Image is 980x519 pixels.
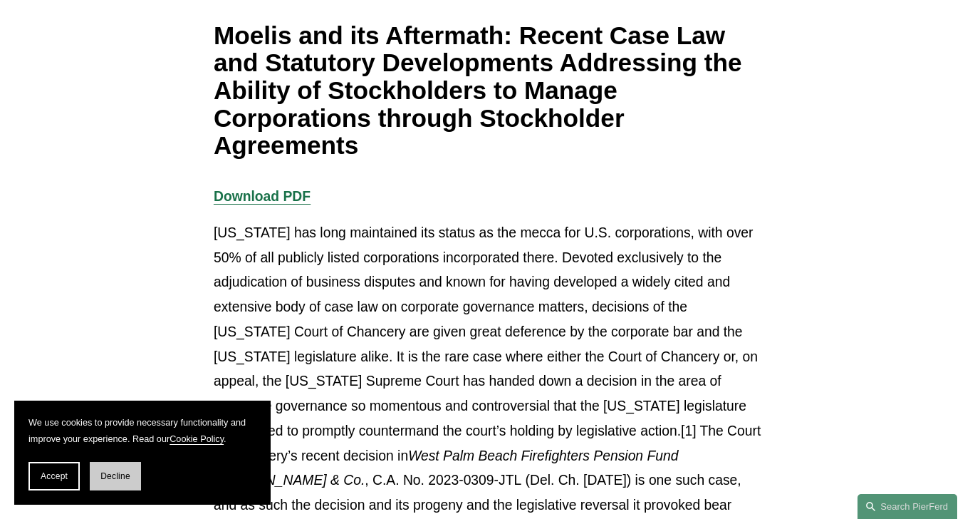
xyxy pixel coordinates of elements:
[14,401,271,505] section: Cookie banner
[170,434,224,444] a: Cookie Policy
[90,462,141,490] button: Decline
[28,415,256,448] p: We use cookies to provide necessary functionality and improve your experience. Read our .
[214,448,682,488] em: West Palm Beach Firefighters Pension Fund [PERSON_NAME] & Co.
[28,462,80,490] button: Accept
[41,471,68,481] span: Accept
[214,22,766,160] h1: Moelis and its Aftermath: Recent Case Law and Statutory Developments Addressing the Ability of St...
[100,471,130,481] span: Decline
[214,189,311,204] a: Download PDF
[857,494,957,519] a: Search this site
